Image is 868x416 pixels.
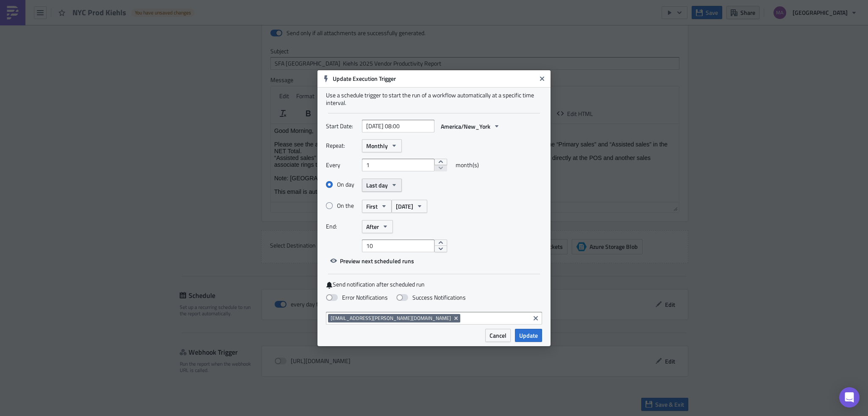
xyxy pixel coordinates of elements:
div: Open Intercom Messenger [839,387,860,408]
span: America/New_York [441,122,490,131]
button: [DATE] [392,200,427,213]
label: On the [326,202,362,209]
button: Close [536,72,548,85]
button: Clear selected items [531,313,541,323]
span: Cancel [490,331,506,340]
body: Rich Text Area. Press ALT-0 for help. [3,3,405,98]
label: Send notification after scheduled run [326,281,542,289]
span: Preview next scheduled runs [340,256,414,265]
span: Last day [366,181,388,190]
span: Monthly [366,141,388,150]
button: Update [515,329,542,342]
label: Every [326,159,358,171]
button: increment [434,159,447,165]
div: Use a schedule trigger to start the run of a workflow automatically at a specific time interval. [326,91,542,107]
label: On day [326,181,362,188]
label: Repeat: [326,139,358,152]
button: Last day [362,179,402,192]
button: Cancel [485,329,511,342]
span: First [366,202,378,211]
button: decrement [434,165,447,171]
button: increment [434,240,447,246]
button: decrement [434,245,447,252]
label: Start Date: [326,120,358,132]
button: First [362,200,392,213]
label: Success Notifications [396,294,466,301]
button: Preview next scheduled runs [326,254,418,267]
button: Remove Tag [453,314,460,322]
span: After [366,222,379,231]
label: Error Notifications [326,294,388,301]
div: Good Morning, Please see the attached NYC 2025 SFA Productivity Report. We have optimized the rep... [3,3,405,98]
button: America/New_York [437,120,504,133]
span: month(s) [456,159,479,171]
h6: Update Execution Trigger [333,75,536,83]
button: Monthly [362,139,402,152]
input: YYYY-MM-DD HH:mm [362,120,434,132]
span: [EMAIL_ADDRESS][PERSON_NAME][DOMAIN_NAME] [331,314,451,322]
span: Update [519,331,538,340]
button: After [362,220,393,233]
span: [DATE] [396,202,413,211]
label: End: [326,220,358,233]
